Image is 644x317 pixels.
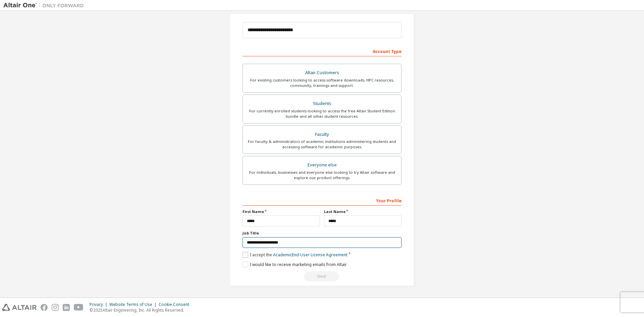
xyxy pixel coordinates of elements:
div: For faculty & administrators of academic institutions administering students and accessing softwa... [247,139,397,150]
img: altair_logo.svg [2,304,37,311]
div: Cookie Consent [159,302,193,307]
a: Academic End-User License Agreement [273,252,347,258]
div: Faculty [247,130,397,139]
div: For individuals, businesses and everyone else looking to try Altair software and explore our prod... [247,170,397,180]
div: For currently enrolled students looking to access the free Altair Student Edition bundle and all ... [247,108,397,119]
img: facebook.svg [41,304,48,311]
img: instagram.svg [52,304,59,311]
div: Your Profile [243,195,401,206]
label: First Name [243,209,320,214]
div: Website Terms of Use [109,302,159,307]
div: Privacy [90,302,109,307]
img: Altair One [3,2,87,9]
p: © 2025 Altair Engineering, Inc. All Rights Reserved. [90,307,193,313]
label: Last Name [324,209,401,214]
div: Students [247,99,397,108]
label: I would like to receive marketing emails from Altair [243,262,347,267]
img: youtube.svg [74,304,84,311]
div: Account Type [243,46,401,56]
div: Everyone else [247,160,397,170]
div: Altair Customers [247,68,397,77]
img: linkedin.svg [63,304,70,311]
label: Job Title [243,230,401,236]
div: Read and acccept EULA to continue [243,271,401,281]
div: For existing customers looking to access software downloads, HPC resources, community, trainings ... [247,77,397,88]
label: I accept the [243,252,347,258]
